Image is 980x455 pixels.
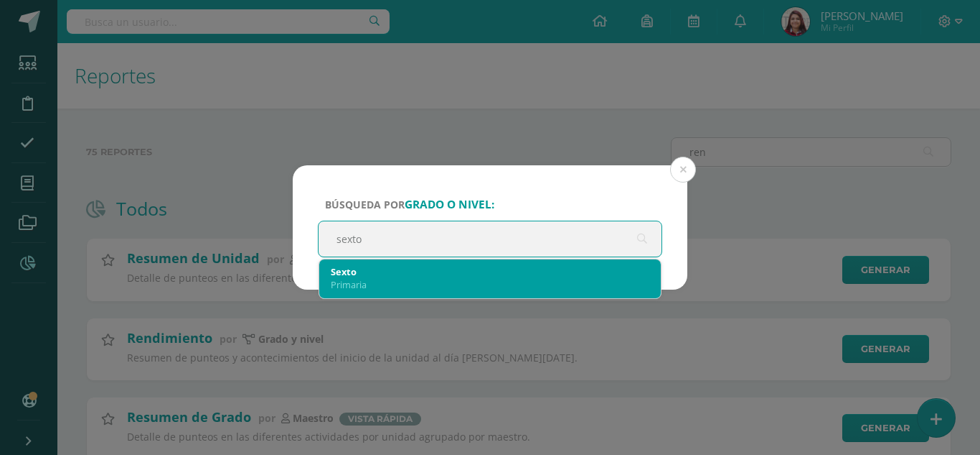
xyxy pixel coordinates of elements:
[325,198,494,211] span: Búsqueda por
[331,278,649,291] div: Primaria
[670,157,696,183] button: Close (Esc)
[319,221,661,257] input: ej. Primero primaria, etc.
[331,265,649,278] div: Sexto
[405,197,494,212] strong: grado o nivel:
